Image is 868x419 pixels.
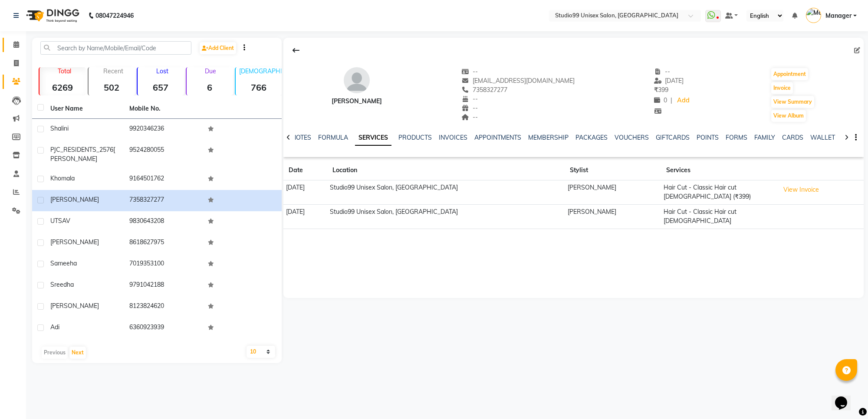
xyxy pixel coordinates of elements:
[283,180,327,205] td: [DATE]
[461,68,478,75] span: --
[474,134,521,141] a: APPOINTMENTS
[22,3,82,28] img: logo
[771,110,806,122] button: View Album
[656,134,690,141] a: GIFTCARDS
[565,160,661,180] th: Stylist
[50,174,75,182] span: khomala
[327,180,565,205] td: Studio99 Unisex Salon, [GEOGRAPHIC_DATA]
[292,134,311,141] a: NOTES
[39,82,86,93] strong: 6269
[461,77,575,85] span: [EMAIL_ADDRESS][DOMAIN_NAME]
[654,68,671,75] span: --
[332,97,382,106] div: [PERSON_NAME]
[95,3,134,28] b: 08047224946
[671,96,672,105] span: |
[832,384,859,410] iframe: chat widget
[124,119,203,140] td: 9920346236
[124,169,203,190] td: 9164501762
[615,134,649,141] a: VOUCHERS
[771,82,793,94] button: Invoice
[344,67,370,93] img: avatar
[50,323,59,331] span: Adi
[654,86,668,94] span: 399
[825,11,852,20] span: Manager
[50,281,74,288] span: Sreedha
[283,204,327,229] td: [DATE]
[654,96,667,104] span: 0
[726,134,747,141] a: FORMS
[461,95,478,103] span: --
[40,41,191,55] input: Search by Name/Mobile/Email/Code
[45,99,124,119] th: User Name
[283,160,327,180] th: Date
[50,217,70,225] span: UTSAV
[771,68,808,80] button: Appointment
[43,67,86,75] p: Total
[575,134,608,141] a: PACKAGES
[806,8,821,23] img: Manager
[697,134,719,141] a: POINTS
[187,82,233,93] strong: 6
[318,134,348,141] a: FORMULA
[124,190,203,211] td: 7358327277
[754,134,775,141] a: FAMILY
[188,67,233,75] p: Due
[528,134,569,141] a: MEMBERSHIP
[782,134,803,141] a: CARDS
[355,130,391,146] a: SERVICES
[124,296,203,318] td: 8123824620
[676,95,691,107] a: Add
[124,99,203,119] th: Mobile No.
[50,146,113,154] span: PJC_RESIDENTS_2576
[200,42,236,54] a: Add Client
[141,67,184,75] p: Lost
[287,42,305,59] div: Back to Client
[565,204,661,229] td: [PERSON_NAME]
[771,96,814,108] button: View Summary
[50,124,69,132] span: shalini
[461,86,507,94] span: 7358327277
[50,259,77,267] span: sameeha
[661,180,777,205] td: Hair Cut - Classic Hair cut [DEMOGRAPHIC_DATA] (₹399)
[138,82,184,93] strong: 657
[661,160,777,180] th: Services
[236,82,282,93] strong: 766
[327,204,565,229] td: Studio99 Unisex Salon, [GEOGRAPHIC_DATA]
[50,302,99,310] span: [PERSON_NAME]
[439,134,467,141] a: INVOICES
[461,113,478,121] span: --
[69,347,86,359] button: Next
[654,77,684,85] span: [DATE]
[327,160,565,180] th: Location
[124,211,203,232] td: 9830643208
[50,238,99,246] span: [PERSON_NAME]
[124,254,203,275] td: 7019353100
[124,275,203,296] td: 9791042188
[461,104,478,112] span: --
[124,232,203,254] td: 8618627975
[92,67,135,75] p: Recent
[810,134,835,141] a: WALLET
[124,140,203,169] td: 9524280055
[50,196,99,203] span: [PERSON_NAME]
[661,204,777,229] td: Hair Cut - Classic Hair cut [DEMOGRAPHIC_DATA]
[398,134,432,141] a: PRODUCTS
[654,86,658,94] span: ₹
[239,67,282,75] p: [DEMOGRAPHIC_DATA]
[124,318,203,339] td: 6360923939
[779,183,823,196] button: View Invoice
[89,82,135,93] strong: 502
[565,180,661,205] td: [PERSON_NAME]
